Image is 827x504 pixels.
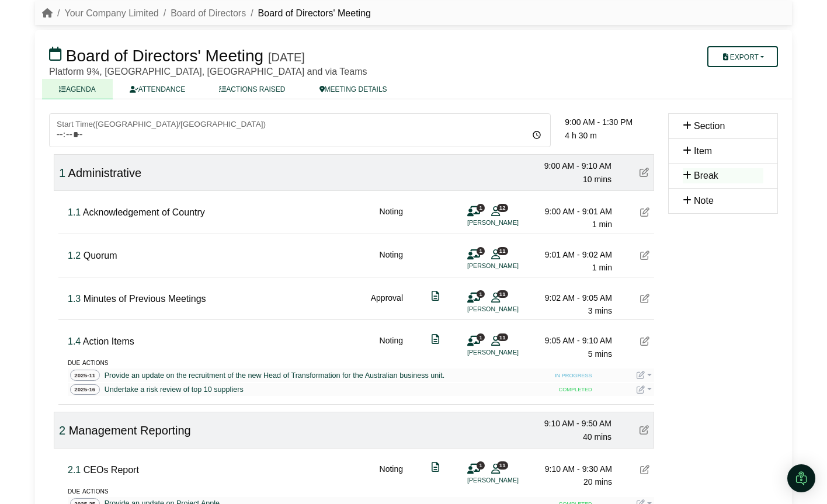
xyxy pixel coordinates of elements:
[42,6,371,21] nav: breadcrumb
[530,248,612,261] div: 9:01 AM - 9:02 AM
[70,384,100,395] span: 2025-16
[530,291,612,304] div: 9:02 AM - 9:05 AM
[303,79,404,99] a: MEETING DETAILS
[68,465,81,475] span: Click to fine tune number
[694,121,725,131] span: Section
[380,463,403,489] div: Noting
[583,477,612,486] span: 20 mins
[497,290,508,298] span: 11
[497,204,508,211] span: 12
[380,205,403,231] div: Noting
[530,463,612,475] div: 9:10 AM - 9:30 AM
[565,131,596,140] span: 4 h 30 m
[592,263,612,272] span: 1 min
[68,251,81,260] span: Click to fine tune number
[49,67,367,77] span: Platform 9¾, [GEOGRAPHIC_DATA], [GEOGRAPHIC_DATA] and via Teams
[102,370,447,381] a: Provide an update on the recruitment of the new Head of Transformation for the Australian busines...
[83,207,205,217] span: Acknowledgement of Country
[268,50,305,64] div: [DATE]
[497,333,508,341] span: 11
[66,47,263,65] span: Board of Directors' Meeting
[477,333,485,341] span: 1
[68,484,654,497] div: due actions
[371,291,403,318] div: Approval
[467,218,555,228] li: [PERSON_NAME]
[68,166,142,179] span: Administrative
[380,248,403,274] div: Noting
[83,336,134,346] span: Action Items
[68,294,81,304] span: Click to fine tune number
[467,304,555,314] li: [PERSON_NAME]
[530,205,612,218] div: 9:00 AM - 9:01 AM
[68,336,81,346] span: Click to fine tune number
[42,79,113,99] a: AGENDA
[477,461,485,469] span: 1
[551,371,596,381] span: IN PROGRESS
[565,116,654,128] div: 9:00 AM - 1:30 PM
[69,424,191,437] span: Management Reporting
[530,417,611,430] div: 9:10 AM - 9:50 AM
[59,166,65,179] span: Click to fine tune number
[68,356,654,369] div: due actions
[84,251,117,260] span: Quorum
[588,306,612,315] span: 3 mins
[588,349,612,359] span: 5 mins
[70,370,100,381] span: 2025-11
[84,294,206,304] span: Minutes of Previous Meetings
[592,220,612,229] span: 1 min
[246,6,371,21] li: Board of Directors' Meeting
[467,347,555,357] li: [PERSON_NAME]
[694,171,718,180] span: Break
[497,461,508,469] span: 11
[477,247,485,255] span: 1
[380,334,403,360] div: Noting
[84,465,139,475] span: CEOs Report
[68,207,81,217] span: Click to fine tune number
[64,8,158,18] a: Your Company Limited
[497,247,508,255] span: 11
[530,159,611,172] div: 9:00 AM - 9:10 AM
[787,464,815,492] div: Open Intercom Messenger
[102,384,246,395] a: Undertake a risk review of top 10 suppliers
[171,8,246,18] a: Board of Directors
[477,290,485,298] span: 1
[583,175,611,184] span: 10 mins
[694,146,712,156] span: Item
[467,475,555,485] li: [PERSON_NAME]
[694,196,714,206] span: Note
[707,46,778,67] button: Export
[583,432,611,442] span: 40 mins
[530,334,612,347] div: 9:05 AM - 9:10 AM
[113,79,202,99] a: ATTENDANCE
[477,204,485,211] span: 1
[555,385,596,395] span: COMPLETED
[59,424,65,437] span: Click to fine tune number
[467,261,555,271] li: [PERSON_NAME]
[202,79,302,99] a: ACTIONS RAISED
